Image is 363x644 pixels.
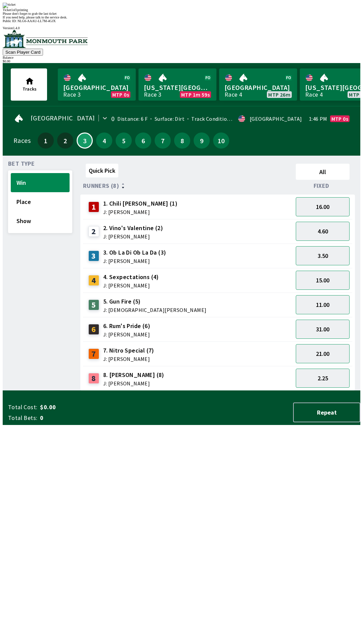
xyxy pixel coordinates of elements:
span: 9 [195,138,208,143]
span: Fixed [314,183,329,189]
div: Fixed [293,182,352,189]
span: 6 [137,138,150,143]
span: 1. Chili [PERSON_NAME] (1) [103,199,177,208]
span: 6. Rum's Pride (6) [103,322,150,330]
span: [US_STATE][GEOGRAPHIC_DATA] [144,83,211,92]
a: [GEOGRAPHIC_DATA]Race 4MTP 26m [219,68,297,101]
div: Runners (8) [83,182,293,189]
span: Bet Type [8,161,35,166]
button: 1 [38,132,54,149]
button: 5 [116,132,132,149]
div: Race 3 [63,92,81,97]
button: Scan Player Card [3,49,43,56]
div: Race 4 [305,92,323,97]
button: 6 [135,132,151,149]
span: Total Cost: [8,403,37,411]
span: Quick Pick [89,167,115,174]
button: Win [11,173,70,192]
button: Place [11,192,70,211]
span: Surface: Dirt [148,115,185,122]
div: 2 [88,226,99,237]
span: Win [16,179,64,186]
button: 2 [57,132,73,149]
span: 3.50 [318,252,328,260]
span: J: [PERSON_NAME] [103,332,150,337]
button: 16.00 [296,197,350,216]
button: 9 [194,132,210,149]
div: 6 [88,324,99,335]
span: MTP 0s [112,92,129,97]
span: MTP 0s [331,116,348,121]
div: Balance [3,56,360,59]
span: Track Condition: Firm [185,115,244,122]
span: All [299,168,347,176]
span: Repeat [299,409,354,416]
button: 3.50 [296,246,350,265]
span: J: [PERSON_NAME] [103,356,154,362]
div: [GEOGRAPHIC_DATA] [250,116,302,121]
span: 3 [79,139,90,142]
div: Public ID: [3,19,360,23]
span: NLG6-AAAU-LL7M-4GJX [17,19,56,23]
button: 4 [96,132,112,149]
button: Quick Pick [86,164,118,177]
span: [GEOGRAPHIC_DATA] [225,83,292,92]
span: Show [16,217,64,225]
div: 5 [88,300,99,310]
div: 1 [88,202,99,212]
button: Repeat [293,402,360,422]
span: 7. Nitro Special (7) [103,346,154,355]
span: Total Bets: [8,414,37,422]
span: 5. Gun Fire (5) [103,297,207,306]
span: If you need help, please talk to the service desk. [3,15,67,19]
span: [GEOGRAPHIC_DATA] [31,115,95,121]
a: [GEOGRAPHIC_DATA]Race 3MTP 0s [58,68,136,101]
span: 2.25 [318,374,328,382]
span: Distance: 6 F [117,115,148,122]
span: 1 [39,138,52,143]
span: J: [PERSON_NAME] [103,234,163,239]
div: Race 4 [225,92,242,97]
img: venue logo [3,30,88,48]
span: 8. [PERSON_NAME] (8) [103,371,164,379]
span: 16.00 [316,203,329,211]
div: $ 0.00 [3,59,360,63]
span: 2. Vino's Valentine (2) [103,224,163,232]
span: 4. Sexpectations (4) [103,273,159,281]
button: 31.00 [296,320,350,339]
button: 7 [155,132,171,149]
span: J: [PERSON_NAME] [103,381,164,386]
div: 7 [88,348,99,359]
div: Please don't forget to grab the last ticket [3,12,360,15]
span: 8 [176,138,189,143]
span: $0.00 [40,403,146,411]
img: ticket [3,3,15,8]
div: 0 [111,116,115,121]
div: 8 [88,373,99,384]
span: 1:46 PM [309,116,327,121]
span: 11.00 [316,301,329,309]
span: 5 [117,138,130,143]
span: 2 [59,138,72,143]
span: 4.60 [318,227,328,235]
span: 21.00 [316,350,329,358]
span: J: [PERSON_NAME] [103,258,166,264]
span: MTP 26m [268,92,290,97]
span: J: [DEMOGRAPHIC_DATA][PERSON_NAME] [103,307,207,313]
span: 10 [215,138,228,143]
div: 3 [88,251,99,261]
button: 21.00 [296,344,350,363]
a: [US_STATE][GEOGRAPHIC_DATA]Race 3MTP 1m 59s [138,68,216,101]
button: 10 [213,132,229,149]
button: 8 [174,132,190,149]
button: 2.25 [296,369,350,388]
span: Runners (8) [83,183,119,189]
button: All [296,164,350,180]
button: 4.60 [296,222,350,241]
span: MTP 1m 59s [181,92,210,97]
button: Show [11,211,70,230]
div: Race 3 [144,92,161,97]
button: 3 [77,132,93,149]
span: 3. Ob La Di Ob La Da (3) [103,248,166,257]
div: Ticket 1 of 1 printing [3,8,360,12]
